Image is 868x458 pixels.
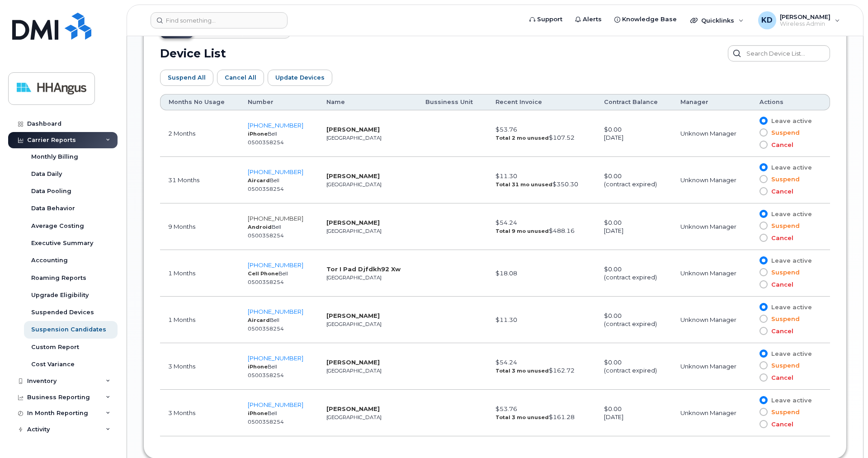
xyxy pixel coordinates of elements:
[608,10,683,28] a: Knowledge Base
[596,157,673,203] td: $0.00
[495,135,549,141] strong: Total 2 mo unused
[604,227,665,235] div: [DATE]
[768,408,800,416] span: Suspend
[160,110,240,157] td: 2 Months
[768,361,800,370] span: Suspend
[768,280,793,289] span: Cancel
[326,405,380,412] strong: [PERSON_NAME]
[768,396,812,405] span: Leave active
[275,73,325,82] span: Update Devices
[596,110,673,157] td: $0.00
[268,70,332,86] button: Update Devices
[604,320,657,327] span: (contract expired)
[596,343,673,390] td: $0.00
[487,343,596,390] td: $54.24 $162.72
[768,349,812,358] span: Leave active
[326,219,380,226] strong: [PERSON_NAME]
[672,94,751,110] th: Manager
[672,390,751,436] td: Unknown Manager
[596,203,673,250] td: $0.00
[248,364,284,378] small: Bell 0500358254
[495,414,549,420] strong: Total 3 mo unused
[768,210,812,218] span: Leave active
[326,181,382,188] small: [GEOGRAPHIC_DATA]
[160,203,240,250] td: 9 Months
[487,250,596,297] td: $18.08
[248,401,303,408] a: [PHONE_NUMBER]
[604,133,665,142] div: [DATE]
[160,94,240,110] th: Months No Usage
[160,250,240,297] td: 1 Months
[248,131,268,137] strong: iPhone
[248,224,272,230] strong: Android
[752,11,846,29] div: Kevin Dawson
[248,122,303,129] a: [PHONE_NUMBER]
[596,250,673,297] td: $0.00
[604,367,657,374] span: (contract expired)
[672,157,751,203] td: Unknown Manager
[326,228,382,234] small: [GEOGRAPHIC_DATA]
[326,359,380,366] strong: [PERSON_NAME]
[596,297,673,343] td: $0.00
[326,172,380,179] strong: [PERSON_NAME]
[495,181,552,188] strong: Total 31 mo unused
[326,126,380,133] strong: [PERSON_NAME]
[168,73,206,82] span: Suspend All
[248,215,303,222] a: [PHONE_NUMBER]
[248,261,303,269] a: [PHONE_NUMBER]
[780,20,830,28] span: Wireless Admin
[768,117,812,125] span: Leave active
[768,420,793,429] span: Cancel
[768,128,800,137] span: Suspend
[248,308,303,315] a: [PHONE_NUMBER]
[537,15,562,24] span: Support
[523,10,569,28] a: Support
[768,315,800,323] span: Suspend
[768,163,812,172] span: Leave active
[248,177,270,184] strong: Aircard
[225,73,256,82] span: Cancel All
[768,234,793,242] span: Cancel
[160,343,240,390] td: 3 Months
[780,13,830,20] span: [PERSON_NAME]
[684,11,750,29] div: Quicklinks
[326,368,382,374] small: [GEOGRAPHIC_DATA]
[240,94,318,110] th: Number
[672,203,751,250] td: Unknown Manager
[487,297,596,343] td: $11.30
[487,94,596,110] th: Recent Invoice
[487,110,596,157] td: $53.76 $107.52
[768,175,800,184] span: Suspend
[318,94,417,110] th: Name
[604,413,665,421] div: [DATE]
[248,168,303,175] a: [PHONE_NUMBER]
[768,256,812,265] span: Leave active
[248,354,303,362] a: [PHONE_NUMBER]
[326,321,382,327] small: [GEOGRAPHIC_DATA]
[217,70,264,86] button: Cancel All
[248,410,284,425] small: Bell 0500358254
[596,390,673,436] td: $0.00
[583,15,602,24] span: Alerts
[248,270,278,277] strong: Cell Phone
[160,157,240,203] td: 31 Months
[768,222,800,230] span: Suspend
[160,47,226,60] h2: Device List
[248,317,284,332] small: Bell 0500358254
[672,110,751,157] td: Unknown Manager
[326,135,382,141] small: [GEOGRAPHIC_DATA]
[487,203,596,250] td: $54.24 $488.16
[326,414,382,420] small: [GEOGRAPHIC_DATA]
[701,17,734,24] span: Quicklinks
[768,327,793,335] span: Cancel
[487,390,596,436] td: $53.76 $161.28
[604,274,657,281] span: (contract expired)
[160,70,213,86] button: Suspend All
[672,297,751,343] td: Unknown Manager
[768,373,793,382] span: Cancel
[495,228,549,234] strong: Total 9 mo unused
